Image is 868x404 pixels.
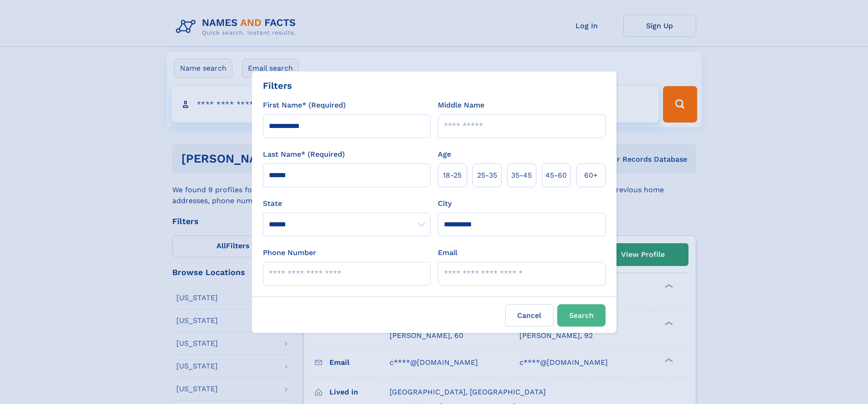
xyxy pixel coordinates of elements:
[511,170,532,181] span: 35‑45
[584,170,598,181] span: 60+
[263,149,345,160] label: Last Name* (Required)
[545,170,567,181] span: 45‑60
[477,170,497,181] span: 25‑35
[263,79,292,92] div: Filters
[438,198,452,209] label: City
[557,304,606,327] button: Search
[263,100,346,111] label: First Name* (Required)
[443,170,462,181] span: 18‑25
[438,247,457,258] label: Email
[263,198,431,209] label: State
[505,304,554,327] label: Cancel
[263,247,316,258] label: Phone Number
[438,149,451,160] label: Age
[438,100,484,111] label: Middle Name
